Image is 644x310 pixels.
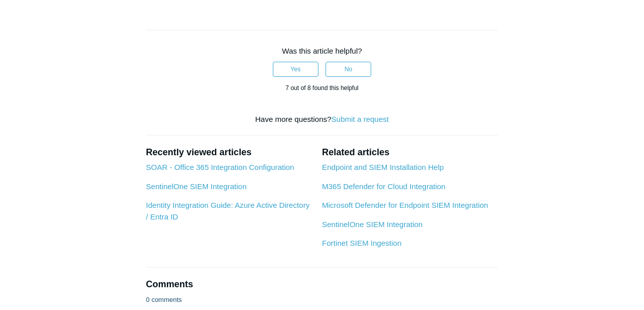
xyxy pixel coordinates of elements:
[331,115,388,123] a: Submit a request
[322,163,444,171] a: Endpoint and SIEM Installation Help
[322,220,422,229] a: SentinelOne SIEM Integration
[322,146,498,159] h2: Related articles
[146,295,182,305] p: 0 comments
[322,239,402,247] a: Fortinet SIEM Ingestion
[322,201,488,209] a: Microsoft Defender for Endpoint SIEM Integration
[146,182,246,191] a: SentinelOne SIEM Integration
[326,62,371,77] button: This article was not helpful
[146,114,498,125] div: Have more questions?
[285,84,359,92] span: 7 out of 8 found this helpful
[146,163,294,171] a: SOAR - Office 365 Integration Configuration
[282,47,362,55] span: Was this article helpful?
[322,182,445,191] a: M365 Defender for Cloud Integration
[146,146,312,159] h2: Recently viewed articles
[146,278,498,291] h2: Comments
[273,62,318,77] button: This article was helpful
[146,201,310,221] a: Identity Integration Guide: Azure Active Directory / Entra ID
